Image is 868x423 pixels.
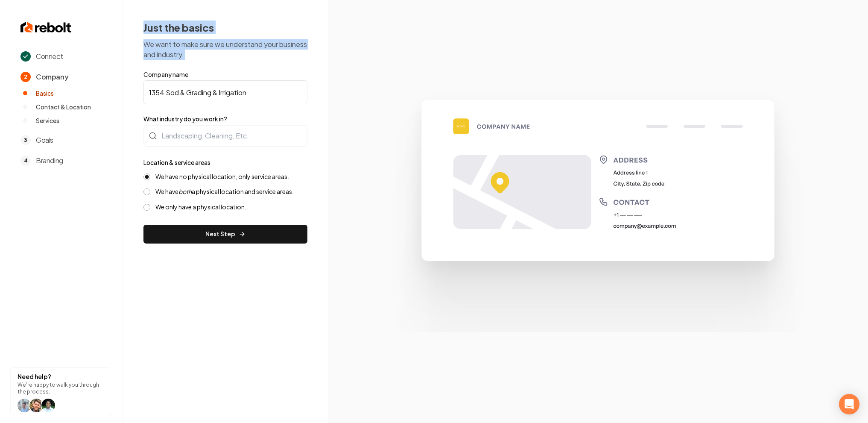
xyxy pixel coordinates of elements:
span: Company [36,72,68,82]
p: We're happy to walk you through the process. [18,382,105,395]
span: Goals [36,135,53,145]
img: Google Business Profile [373,91,823,332]
img: Rebolt Logo [20,21,72,34]
span: Contact & Location [36,103,91,111]
div: Open Intercom Messenger [839,394,859,414]
p: We want to make sure we understand your business and industry. [143,39,307,60]
button: Next Step [143,225,307,244]
i: both [178,188,192,195]
span: 4 [20,156,31,166]
strong: Need help? [18,373,51,380]
span: Services [36,116,59,125]
label: What industry do you work in? [143,115,307,123]
h2: Just the basics [143,21,307,34]
span: 3 [20,135,31,145]
label: Company name [143,70,307,79]
span: Basics [36,89,54,97]
span: 2 [20,72,31,82]
span: Connect [36,51,63,62]
img: help icon Will [29,399,43,412]
button: Need help?We're happy to walk you through the process.help icon Willhelp icon Willhelp icon arwin [10,367,112,416]
img: help icon arwin [41,399,55,412]
label: We have no physical location, only service areas. [155,173,289,181]
label: We have a physical location and service areas. [155,188,294,196]
label: Location & service areas [143,159,210,166]
input: Company name [143,80,307,104]
span: Branding [36,156,63,166]
img: help icon Will [18,399,31,412]
label: We only have a physical location. [155,203,246,211]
